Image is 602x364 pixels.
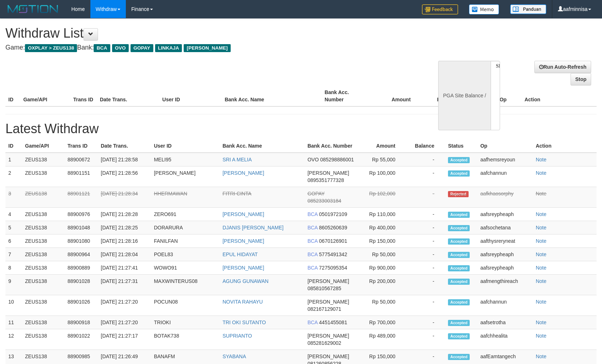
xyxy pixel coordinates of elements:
[536,211,547,217] a: Note
[406,316,445,329] td: -
[307,299,349,305] span: [PERSON_NAME]
[536,225,547,230] a: Note
[406,248,445,261] td: -
[222,251,258,257] a: EPUL HIDAYAT
[360,234,406,248] td: Rp 150,000
[5,295,22,316] td: 10
[222,211,264,217] a: [PERSON_NAME]
[222,225,283,230] a: DJANIS [PERSON_NAME]
[151,208,220,221] td: ZERO691
[360,248,406,261] td: Rp 50,000
[322,86,372,106] th: Bank Acc. Number
[307,177,344,183] span: 0895351777328
[98,261,151,275] td: [DATE] 21:27:41
[97,86,159,106] th: Date Trans.
[65,208,98,221] td: 88900976
[477,166,533,187] td: aafchannun
[222,354,246,359] a: SYABANA
[319,265,347,271] span: 7275095354
[307,157,319,162] span: OVO
[5,248,22,261] td: 7
[151,248,220,261] td: POEL83
[71,86,97,106] th: Trans ID
[510,4,546,14] img: panduan.png
[477,316,533,329] td: aafsetrotha
[448,279,470,285] span: Accepted
[307,251,317,257] span: BCA
[151,316,220,329] td: TRIOKI
[406,139,445,153] th: Balance
[448,299,470,305] span: Accepted
[307,278,349,284] span: [PERSON_NAME]
[307,340,341,346] span: 085281629002
[222,333,252,339] a: SUPRIANTO
[307,238,317,244] span: BCA
[22,139,65,153] th: Game/API
[131,44,153,52] span: GOPAY
[319,251,347,257] span: 5775491342
[25,44,77,52] span: OXPLAY > ZEUS138
[477,275,533,295] td: aafmengthireach
[98,295,151,316] td: [DATE] 21:27:20
[320,157,354,162] span: 085298886001
[98,153,151,166] td: [DATE] 21:28:58
[5,166,22,187] td: 2
[65,187,98,208] td: 88901121
[477,153,533,166] td: aafhemsreyoun
[307,198,341,204] span: 085233003184
[307,319,317,325] span: BCA
[360,316,406,329] td: Rp 700,000
[151,187,220,208] td: HHERMAWAN
[151,329,220,350] td: BOTAK738
[222,278,268,284] a: AGUNG GUNAWAN
[406,153,445,166] td: -
[536,299,547,305] a: Note
[222,238,264,244] a: [PERSON_NAME]
[477,261,533,275] td: aafsreypheaph
[22,275,65,295] td: ZEUS138
[22,208,65,221] td: ZEUS138
[469,4,499,14] img: Button%20Memo.svg
[5,275,22,295] td: 9
[360,261,406,275] td: Rp 900,000
[304,139,360,153] th: Bank Acc. Number
[5,4,60,14] img: MOTION_logo.png
[5,316,22,329] td: 11
[222,170,264,176] a: [PERSON_NAME]
[534,61,591,73] a: Run Auto-Refresh
[571,73,591,85] a: Stop
[360,187,406,208] td: Rp 102,000
[307,211,317,217] span: BCA
[65,221,98,234] td: 88901048
[151,153,220,166] td: MELI95
[151,166,220,187] td: [PERSON_NAME]
[360,153,406,166] td: Rp 55,000
[477,248,533,261] td: aafsreypheaph
[98,329,151,350] td: [DATE] 21:27:17
[319,319,347,325] span: 4451455081
[5,208,22,221] td: 4
[5,122,597,136] h1: Latest Withdraw
[448,265,470,271] span: Accepted
[307,285,341,291] span: 085810567285
[5,234,22,248] td: 6
[65,275,98,295] td: 88901028
[307,306,341,312] span: 082167129071
[536,157,547,162] a: Note
[22,248,65,261] td: ZEUS138
[98,234,151,248] td: [DATE] 21:28:16
[477,234,533,248] td: aafthysreryneat
[151,261,220,275] td: WOWO91
[222,299,263,305] a: NOVITA RAHAYU
[151,221,220,234] td: DORARURA
[219,139,304,153] th: Bank Acc. Name
[448,212,470,218] span: Accepted
[477,329,533,350] td: aafchhealita
[65,234,98,248] td: 88901080
[22,166,65,187] td: ZEUS138
[438,61,490,130] div: PGA Site Balance /
[360,208,406,221] td: Rp 110,000
[448,354,470,360] span: Accepted
[477,208,533,221] td: aafsreypheaph
[222,191,251,196] a: FITRI CINTA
